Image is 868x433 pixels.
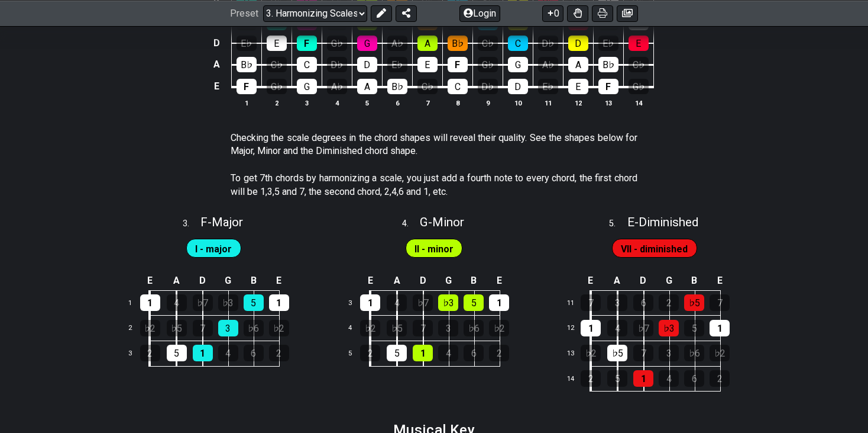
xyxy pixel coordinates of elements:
div: E♭ [387,57,407,72]
span: 5 . [609,217,627,230]
div: F [237,79,257,94]
td: G [215,271,241,291]
div: D♭ [538,36,558,51]
div: B♭ [387,79,407,94]
div: 5 [607,370,627,387]
td: D [209,33,224,54]
button: Edit Preset [371,5,392,21]
div: 4 [218,345,238,361]
td: B [682,271,707,291]
div: 3 [607,294,627,311]
button: Toggle Dexterity for all fretkits [567,5,588,21]
th: 13 [593,97,623,109]
div: G [297,79,317,94]
td: D [190,271,216,291]
div: 1 [581,320,601,336]
div: ♭2 [710,345,730,361]
p: To get 7th chords by harmonizing a scale, you just add a fourth note to every chord, the first ch... [231,172,637,198]
td: G [656,271,682,291]
th: 6 [382,97,412,109]
div: E [629,36,649,51]
span: 4 . [402,217,420,230]
div: 2 [710,370,730,387]
div: C♭ [478,36,498,51]
div: C♭ [629,57,649,72]
div: ♭3 [659,320,679,336]
div: ♭5 [167,320,187,336]
th: 2 [261,97,292,109]
div: 4 [387,294,407,311]
td: B [461,271,487,291]
div: A♭ [387,36,407,51]
div: 3 [438,320,458,336]
div: G [357,36,377,51]
th: 3 [292,97,322,109]
div: G♭ [327,36,347,51]
div: C [508,36,528,51]
th: 8 [442,97,472,109]
div: C♭ [267,57,287,72]
div: 2 [581,370,601,387]
div: E♭ [237,36,257,51]
div: ♭5 [607,345,627,361]
button: Print [592,5,613,21]
div: E [568,79,588,94]
div: E [267,36,287,51]
div: 4 [659,370,679,387]
td: E [707,271,733,291]
th: 12 [563,97,593,109]
div: ♭2 [489,320,509,336]
div: ♭7 [413,294,433,311]
div: G♭ [478,57,498,72]
div: 1 [140,294,160,311]
td: B [241,271,266,291]
td: A [163,271,190,291]
div: 5 [684,320,704,336]
th: 11 [533,97,563,109]
th: 9 [472,97,503,109]
td: 2 [121,316,150,341]
th: 4 [322,97,352,109]
div: 3 [218,320,238,336]
th: 1 [231,97,261,109]
span: E - Diminished [627,215,698,229]
span: First enable full edit mode to edit [195,240,232,258]
div: 2 [489,345,509,361]
span: Preset [230,8,258,19]
td: A [209,53,224,75]
div: 7 [581,294,601,311]
div: C [297,57,317,72]
td: E [209,75,224,98]
p: Checking the scale degrees in the chord shapes will reveal their quality. See the shapes below fo... [231,131,637,158]
div: D♭ [478,79,498,94]
div: ♭2 [360,320,380,336]
td: E [487,271,512,291]
td: E [266,271,292,291]
div: A [417,36,438,51]
td: E [357,271,384,291]
div: D♭ [327,57,347,72]
td: 5 [342,341,370,367]
div: ♭2 [581,345,601,361]
button: 0 [542,5,563,21]
div: 1 [269,294,289,311]
div: A [568,57,588,72]
div: 7 [193,320,213,336]
div: G♭ [629,79,649,94]
div: 2 [360,345,380,361]
div: 7 [710,294,730,311]
td: 1 [121,290,150,316]
td: A [384,271,410,291]
div: ♭6 [684,345,704,361]
div: 1 [413,345,433,361]
td: E [137,271,164,291]
div: F [448,57,468,72]
div: F [297,36,317,51]
span: G - Minor [420,215,464,229]
td: 13 [562,341,590,367]
div: E♭ [598,36,618,51]
span: F - Major [200,215,243,229]
div: 4 [438,345,458,361]
div: 1 [360,294,380,311]
span: First enable full edit mode to edit [414,240,454,258]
